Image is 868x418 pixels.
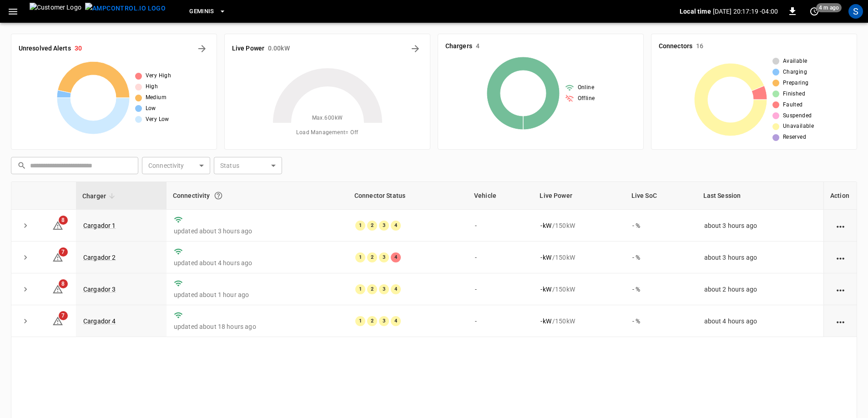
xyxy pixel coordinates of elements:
[52,317,63,324] a: 7
[367,252,377,262] div: 2
[146,71,172,81] span: Very High
[625,210,697,242] td: - %
[625,182,697,210] th: Live SoC
[540,221,551,230] p: - kW
[783,133,806,142] span: Reserved
[835,253,846,262] div: action cell options
[680,7,711,16] p: Local time
[533,182,625,210] th: Live Power
[83,254,116,261] a: Cargador 2
[540,253,551,262] p: - kW
[468,182,533,210] th: Vehicle
[408,41,423,56] button: Energy Overview
[367,221,377,231] div: 2
[85,3,166,14] img: ampcontrol.io logo
[367,316,377,326] div: 2
[355,221,365,231] div: 1
[835,317,846,326] div: action cell options
[52,253,63,260] a: 7
[391,284,401,294] div: 4
[355,252,365,262] div: 1
[625,242,697,273] td: - %
[391,221,401,231] div: 4
[59,279,68,288] span: 8
[355,284,365,294] div: 1
[468,273,533,305] td: -
[268,44,290,54] h6: 0.00 kW
[379,252,389,262] div: 3
[540,253,617,262] div: / 150 kW
[146,115,169,124] span: Very Low
[19,44,71,54] h6: Unresolved Alerts
[540,317,551,326] p: - kW
[52,221,63,228] a: 8
[823,182,857,210] th: Action
[348,182,468,210] th: Connector Status
[174,322,341,331] p: updated about 18 hours ago
[713,7,778,16] p: [DATE] 20:17:19 -04:00
[75,44,82,54] h6: 30
[173,187,342,204] div: Connectivity
[783,111,812,121] span: Suspended
[468,210,533,242] td: -
[186,3,230,20] button: Geminis
[82,191,118,201] span: Charger
[379,284,389,294] div: 3
[816,3,842,12] span: 4 m ago
[540,221,617,230] div: / 150 kW
[697,210,823,242] td: about 3 hours ago
[659,41,692,51] h6: Connectors
[83,222,116,229] a: Cargador 1
[578,94,595,103] span: Offline
[52,285,63,292] a: 8
[697,273,823,305] td: about 2 hours ago
[174,258,341,267] p: updated about 4 hours ago
[625,305,697,337] td: - %
[783,79,809,88] span: Preparing
[697,242,823,273] td: about 3 hours ago
[540,285,617,294] div: / 150 kW
[59,247,68,257] span: 7
[296,128,358,137] span: Load Management = Off
[174,227,341,236] p: updated about 3 hours ago
[696,41,703,51] h6: 16
[848,4,863,19] div: profile-icon
[19,219,32,232] button: expand row
[468,305,533,337] td: -
[391,316,401,326] div: 4
[146,93,167,102] span: Medium
[379,316,389,326] div: 3
[783,90,805,99] span: Finished
[783,68,807,77] span: Charging
[59,216,68,225] span: 8
[367,284,377,294] div: 2
[174,290,341,299] p: updated about 1 hour ago
[835,221,846,230] div: action cell options
[195,41,209,56] button: All Alerts
[783,57,807,66] span: Available
[83,317,116,325] a: Cargador 4
[578,83,594,92] span: Online
[835,285,846,294] div: action cell options
[19,314,32,328] button: expand row
[312,114,343,123] span: Max. 600 kW
[540,285,551,294] p: - kW
[232,44,264,54] h6: Live Power
[355,316,365,326] div: 1
[783,101,803,110] span: Faulted
[391,252,401,262] div: 4
[445,41,472,51] h6: Chargers
[146,82,158,91] span: High
[379,221,389,231] div: 3
[540,317,617,326] div: / 150 kW
[189,6,214,17] span: Geminis
[476,41,479,51] h6: 4
[783,122,814,131] span: Unavailable
[30,3,81,20] img: Customer Logo
[210,187,227,204] button: Connection between the charger and our software.
[19,251,32,264] button: expand row
[625,273,697,305] td: - %
[468,242,533,273] td: -
[697,305,823,337] td: about 4 hours ago
[19,282,32,296] button: expand row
